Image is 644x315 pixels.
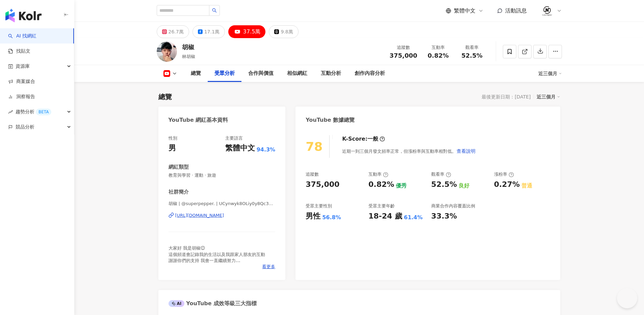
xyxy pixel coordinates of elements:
button: 9.8萬 [269,25,298,38]
div: K-Score : [342,135,385,143]
span: 趨勢分析 [16,104,51,119]
div: 受眾主要性別 [306,203,332,209]
a: 洞察報告 [8,93,35,100]
div: 繁體中文 [225,143,255,153]
div: 胡椒 [182,43,195,51]
div: 創作內容分析 [355,69,385,78]
span: 375,000 [390,52,417,59]
span: 0.82% [428,52,448,59]
iframe: Help Scout Beacon - Open [617,288,637,308]
div: [URL][DOMAIN_NAME] [175,212,224,219]
div: 追蹤數 [306,171,319,177]
div: 78 [306,140,323,153]
img: KOL Avatar [157,41,177,62]
img: 02.jpeg [541,4,553,17]
div: 漲粉率 [494,171,514,177]
div: 375,000 [306,179,339,190]
div: 性別 [169,135,177,141]
div: 觀看率 [459,44,485,51]
div: 互動率 [368,171,388,177]
span: 看更多 [262,264,275,270]
span: 資源庫 [16,59,30,74]
div: 互動率 [426,44,451,51]
div: 0.82% [368,179,394,190]
span: rise [8,110,13,114]
div: YouTube 網紅基本資料 [169,116,228,124]
button: 17.1萬 [192,25,225,38]
div: 18-24 歲 [368,211,402,222]
div: 33.3% [431,211,457,222]
div: 合作與價值 [248,69,274,78]
span: 52.5% [461,52,482,59]
a: 找貼文 [8,48,30,55]
div: 相似網紅 [287,69,307,78]
div: 社群簡介 [169,189,189,196]
span: 活動訊息 [505,7,527,14]
div: YouTube 數據總覽 [306,116,355,124]
span: 查看說明 [457,148,475,154]
div: 互動分析 [321,69,341,78]
div: 網紅類型 [169,164,189,171]
div: 總覽 [158,92,172,102]
div: 56.8% [322,214,341,221]
a: searchAI 找網紅 [8,33,36,39]
div: 追蹤數 [390,44,417,51]
div: 0.27% [494,179,520,190]
a: 商案媒合 [8,78,35,85]
div: 主要語言 [225,135,243,141]
span: search [212,8,217,13]
div: 17.1萬 [204,27,220,36]
div: 37.5萬 [243,27,261,36]
div: 9.8萬 [281,27,293,36]
button: 查看說明 [456,144,476,158]
div: 商業合作內容覆蓋比例 [431,203,475,209]
span: 胡椒 | @superpepper. | UCynwyk8OLiy0y8Qc3GYIH3g [169,201,276,207]
div: 優秀 [396,182,407,190]
div: 受眾分析 [214,69,235,78]
div: 受眾主要年齡 [368,203,395,209]
button: 37.5萬 [228,25,266,38]
div: 61.4% [404,214,423,221]
div: 總覽 [191,69,201,78]
img: logo [5,9,42,22]
span: 競品分析 [16,119,34,135]
span: 林胡椒 [182,54,195,59]
div: 近三個月 [538,68,562,79]
div: 最後更新日期：[DATE] [482,94,531,99]
div: 近三個月 [537,92,560,101]
div: 良好 [459,182,469,190]
div: BETA [36,109,51,115]
div: 男性 [306,211,320,222]
div: 一般 [367,135,378,143]
div: 觀看率 [431,171,451,177]
span: 94.3% [257,146,276,153]
a: [URL][DOMAIN_NAME] [169,212,276,219]
div: 男 [169,143,176,153]
span: 繁體中文 [454,7,475,15]
div: YouTube 成效等級三大指標 [169,300,257,307]
div: 52.5% [431,179,457,190]
span: 大家好 我是胡椒😊 這個頻道會記錄我的生活以及我跟家人朋友的互動 謝謝你們的支持 我會一直繼續努力 請大家多多支持我們～❤️ [169,246,265,269]
div: 近期一到三個月發文頻率正常，但漲粉率與互動率相對低。 [342,144,476,158]
button: 26.7萬 [157,25,189,38]
div: AI [169,300,185,307]
div: 26.7萬 [169,27,184,36]
span: 教育與學習 · 運動 · 旅遊 [169,172,276,178]
div: 普通 [521,182,532,190]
